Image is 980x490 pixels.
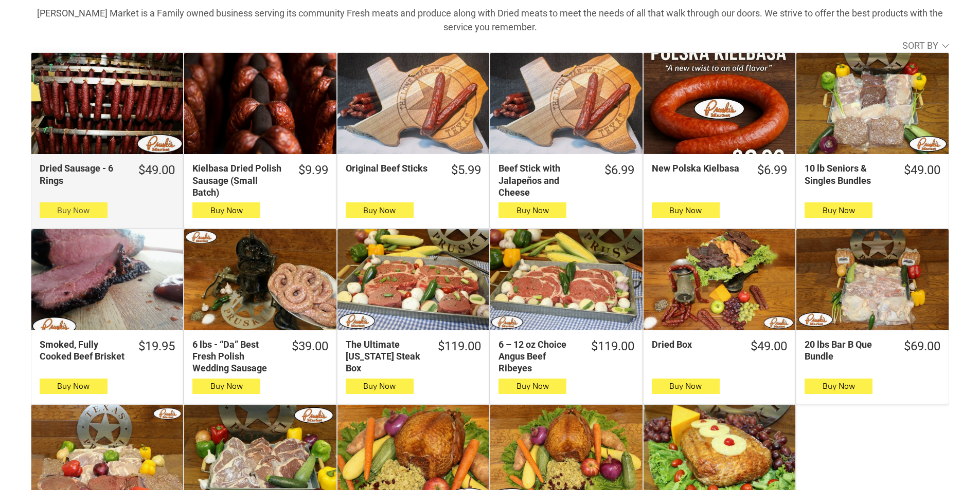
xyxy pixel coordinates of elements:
button: Buy Now [192,379,260,394]
a: Kielbasa Dried Polish Sausage (Small Batch) [184,53,336,154]
div: $49.00 [751,338,787,354]
a: 6 lbs - “Da” Best Fresh Polish Wedding Sausage [184,229,336,330]
button: Buy Now [40,379,108,394]
a: Original Beef Sticks [337,53,489,154]
div: $69.00 [904,338,940,354]
a: $5.99Original Beef Sticks [337,162,489,178]
div: $6.99 [604,162,634,178]
span: Buy Now [363,381,396,391]
div: Beef Stick with Jalapeños and Cheese [498,162,591,198]
button: Buy Now [805,379,872,394]
button: Buy Now [805,202,872,218]
a: Dried Sausage - 6 Rings [31,53,183,154]
a: 20 lbs Bar B Que Bundle [796,229,948,330]
a: 10 lb Seniors &amp; Singles Bundles [796,53,948,154]
button: Buy Now [40,202,108,218]
a: $19.95Smoked, Fully Cooked Beef Brisket [31,338,183,363]
button: Buy Now [346,202,414,218]
a: $119.006 – 12 oz Choice Angus Beef Ribeyes [490,338,642,374]
a: The Ultimate Texas Steak Box [337,229,489,330]
button: Buy Now [498,379,566,394]
span: Buy Now [669,205,702,215]
div: Dried Sausage - 6 Rings [40,162,125,186]
div: $119.00 [591,338,634,354]
div: Dried Box [652,338,737,350]
a: Dried Box [644,229,795,330]
a: New Polska Kielbasa [644,53,795,154]
div: $49.00 [138,162,175,178]
a: $49.0010 lb Seniors & Singles Bundles [796,162,948,186]
a: $119.00The Ultimate [US_STATE] Steak Box [337,338,489,374]
div: The Ultimate [US_STATE] Steak Box [346,338,424,374]
span: Buy Now [210,205,243,215]
div: $6.99 [757,162,787,178]
a: $9.99Kielbasa Dried Polish Sausage (Small Batch) [184,162,336,198]
a: $69.0020 lbs Bar B Que Bundle [796,338,948,363]
div: $49.00 [904,162,940,178]
div: $119.00 [438,338,481,354]
button: Buy Now [498,202,566,218]
a: $6.99Beef Stick with Jalapeños and Cheese [490,162,642,198]
span: Buy Now [823,205,855,215]
span: Buy Now [669,381,702,391]
span: Buy Now [516,205,549,215]
div: New Polska Kielbasa [652,162,744,174]
div: Smoked, Fully Cooked Beef Brisket [40,338,125,363]
button: Buy Now [652,202,720,218]
button: Buy Now [192,202,260,218]
button: Buy Now [652,379,720,394]
div: $39.00 [292,338,328,354]
div: Original Beef Sticks [346,162,438,174]
div: $19.95 [138,338,175,354]
a: $6.99New Polska Kielbasa [644,162,795,178]
a: Beef Stick with Jalapeños and Cheese [490,53,642,154]
a: $49.00Dried Sausage - 6 Rings [31,162,183,186]
strong: [PERSON_NAME] Market is a Family owned business serving its community Fresh meats and produce alo... [37,8,943,32]
div: Kielbasa Dried Polish Sausage (Small Batch) [192,162,284,198]
div: 6 lbs - “Da” Best Fresh Polish Wedding Sausage [192,338,278,374]
div: 6 – 12 oz Choice Angus Beef Ribeyes [498,338,577,374]
a: $49.00Dried Box [644,338,795,354]
div: $9.99 [298,162,328,178]
a: Smoked, Fully Cooked Beef Brisket [31,229,183,330]
a: $39.006 lbs - “Da” Best Fresh Polish Wedding Sausage [184,338,336,374]
span: Buy Now [57,381,90,391]
span: Buy Now [516,381,549,391]
div: 10 lb Seniors & Singles Bundles [805,162,890,186]
span: Buy Now [210,381,243,391]
a: 6 – 12 oz Choice Angus Beef Ribeyes [490,229,642,330]
span: Buy Now [823,381,855,391]
span: Buy Now [363,205,396,215]
button: Buy Now [346,379,414,394]
span: Buy Now [57,205,90,215]
div: $5.99 [451,162,481,178]
div: 20 lbs Bar B Que Bundle [805,338,890,363]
